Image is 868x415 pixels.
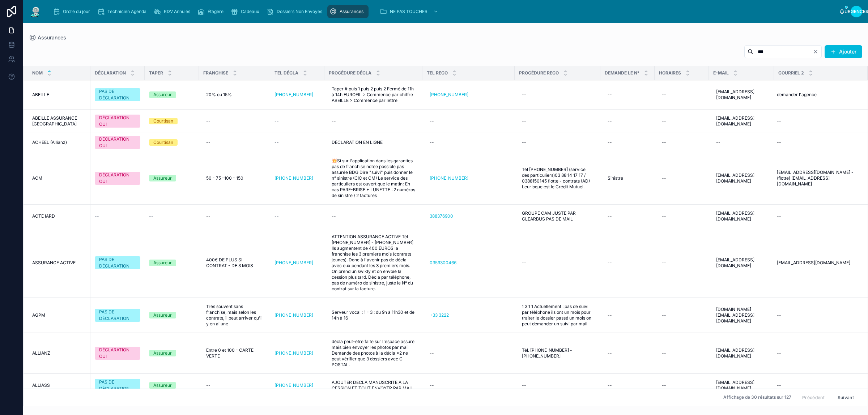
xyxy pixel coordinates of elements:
font: Assurances [38,34,66,40]
font: -- [777,140,781,145]
a: Assureur [149,382,195,389]
a: Courtisan [149,118,195,124]
font: Horaires [659,70,681,76]
font: ASSURANCE ACTIVE [32,260,76,265]
a: [EMAIL_ADDRESS][DOMAIN_NAME] - (flotte) [EMAIL_ADDRESS][DOMAIN_NAME] [774,167,859,190]
font: -- [662,175,666,181]
font: Assureur [153,175,172,181]
a: -- [203,210,266,222]
a: 50 - 75 -100 - 150 [203,172,266,184]
font: Sinistre [608,175,623,181]
a: Serveur vocal : 1 - 3 : du 9h à 11h30 et de 14h à 16 [329,307,418,324]
a: -- [659,347,705,359]
font: Tél [PHONE_NUMBER] (service des particuliers)03 88 14 17 17 / 0388150145 flotte - contrats (AD) L... [522,167,591,189]
a: -- [774,210,859,222]
a: -- [275,140,320,145]
font: Entre 0 et 100 - CARTE VERTE [206,347,255,359]
a: 388376900 [430,213,453,219]
a: [PHONE_NUMBER] [275,350,313,356]
font: ATTENTION ASSURANCE ACTIVE Tél [PHONE_NUMBER] - [PHONE_NUMBER] Ils augmentent de 400 EUROS la fra... [332,234,414,291]
font: ACM [32,175,42,181]
a: DÉCLARATION OUI [95,115,140,128]
a: -- [519,380,596,391]
font: -- [608,92,612,97]
font: [EMAIL_ADDRESS][DOMAIN_NAME] [716,210,754,222]
a: -- [519,115,596,127]
font: -- [662,213,666,219]
a: Dossiers Non Envoyés [264,5,327,18]
font: [PHONE_NUMBER] [275,382,313,388]
a: 1 3 1 1 Actuellement : pas de suivi par téléphone ils ont un mois pour traiter le dossier passé u... [519,301,596,330]
font: -- [206,118,210,124]
a: [PHONE_NUMBER] [275,260,320,266]
a: -- [519,89,596,100]
a: Tél [PHONE_NUMBER] (service des particuliers)03 88 14 17 17 / 0388150145 flotte - contrats (AD) L... [519,164,596,193]
font: -- [275,118,279,124]
a: PAS DE DÉCLARATION [95,88,140,101]
font: Dossiers Non Envoyés [277,9,322,14]
a: -- [659,89,705,100]
a: Taper # puis 1 puis 2 puis 2 Fermé de 11h à 14h EUROFIL > Commence par chiffre ABEILLE > Commence... [329,83,418,106]
font: -- [149,213,153,219]
font: décla peut-être faite sur l'espace assuré mais bien envoyer les photos par mail Demande des photo... [332,339,416,367]
font: Suivant [838,395,854,400]
font: [PHONE_NUMBER] [275,92,313,97]
a: [PHONE_NUMBER] [275,175,320,181]
a: [PHONE_NUMBER] [427,172,510,184]
a: -- [605,309,650,321]
a: [PHONE_NUMBER] [430,175,468,181]
a: -- [275,213,320,219]
font: PAS DE DÉCLARATION [99,89,129,100]
font: [DOMAIN_NAME][EMAIL_ADDRESS][DOMAIN_NAME] [716,307,754,324]
font: TEL DÉCLA [275,70,298,76]
font: -- [662,312,666,318]
a: Assureur [149,91,195,98]
a: Assureur [149,260,195,266]
a: +33 3222 [427,309,510,321]
a: -- [519,137,596,148]
font: -- [608,382,612,388]
a: ALLIANZ [32,350,86,356]
font: -- [430,118,434,124]
font: ABEILLE ASSURANCE [GEOGRAPHIC_DATA] [32,115,78,127]
a: AGPM [32,312,86,318]
font: -- [608,213,612,219]
font: -- [662,140,666,145]
font: [PHONE_NUMBER] [430,92,468,97]
a: -- [329,210,418,222]
font: -- [608,140,612,145]
a: 400€ DE PLUS SI CONTRAT - DE 3 MOIS [203,254,266,271]
font: AGPM [32,312,45,318]
a: Courtisan [149,139,195,146]
a: -- [713,137,770,148]
a: -- [774,137,859,148]
div: contenu déroulant [48,4,839,20]
a: [EMAIL_ADDRESS][DOMAIN_NAME] [713,254,770,271]
font: Assureur [153,92,172,97]
a: Étagère [195,5,229,18]
font: -- [522,118,526,124]
font: -- [777,118,781,124]
font: DÉCLARATION OUI [99,172,129,184]
a: PAS DE DÉCLARATION [95,309,140,322]
font: [EMAIL_ADDRESS][DOMAIN_NAME] [716,115,754,127]
font: -- [662,350,666,356]
a: -- [659,210,705,222]
font: [EMAIL_ADDRESS][DOMAIN_NAME] [716,89,754,100]
font: COURRIEL 2 [778,70,804,76]
a: Tél. [PHONE_NUMBER] - [PHONE_NUMBER] [519,345,596,362]
font: [EMAIL_ADDRESS][DOMAIN_NAME] [716,172,754,184]
font: -- [332,213,336,219]
a: -- [605,115,650,127]
a: [PHONE_NUMBER] [275,175,313,181]
font: Serveur vocal : 1 - 3 : du 9h à 11h30 et de 14h à 16 [332,309,416,321]
font: -- [777,350,781,356]
a: -- [659,172,705,184]
a: ABEILLE [32,92,86,98]
a: -- [329,115,418,127]
font: TAPER [149,70,163,76]
font: Très souvent sans franchise, mais selon les contrats, il peut arriver qu'il y en ai une [206,304,264,326]
a: -- [774,115,859,127]
font: PAS DE DÉCLARATION [99,309,129,321]
font: -- [777,382,781,388]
